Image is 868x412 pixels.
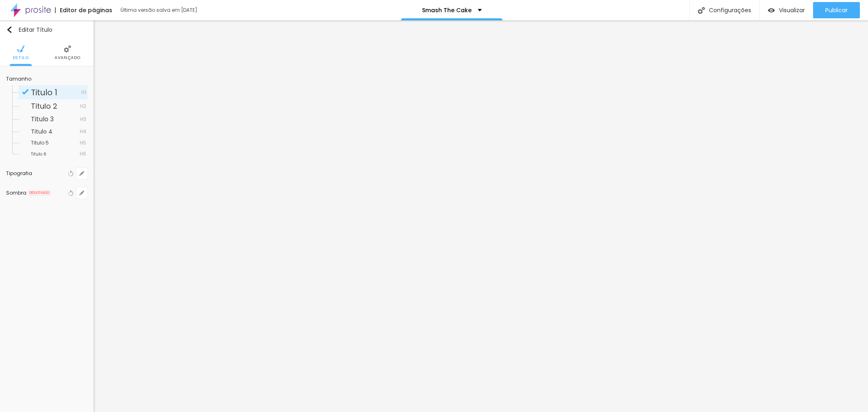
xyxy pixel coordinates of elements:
[28,190,51,196] span: DESATIVADO
[17,45,24,53] img: Icone
[31,87,57,98] span: Titulo 1
[779,7,805,13] span: Visualizar
[31,139,49,146] span: Titulo 5
[760,2,813,18] button: Visualizar
[80,104,86,109] span: H2
[120,8,214,13] div: Última versão salva em [DATE]
[31,101,57,111] span: Titulo 2
[698,7,705,14] img: Icone
[13,56,29,60] span: Estilo
[31,114,54,124] span: Titulo 3
[6,77,87,81] div: Tamanho
[55,7,112,13] div: Editor de páginas
[64,45,71,53] img: Icone
[80,129,86,134] span: H4
[6,171,66,176] div: Tipografia
[31,151,46,157] span: Titulo 6
[31,127,52,136] span: Titulo 4
[81,90,86,95] span: H1
[768,7,775,14] img: view-1.svg
[22,88,29,95] img: Icone
[6,26,52,33] div: Editar Título
[80,151,86,156] span: H6
[80,140,86,145] span: H5
[422,7,472,13] p: Smash The Cake
[80,117,86,122] span: H3
[94,20,868,412] iframe: Editor
[813,2,860,18] button: Publicar
[825,7,848,13] span: Publicar
[55,56,81,60] span: Avançado
[6,26,13,33] img: Icone
[6,191,26,195] div: Sombra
